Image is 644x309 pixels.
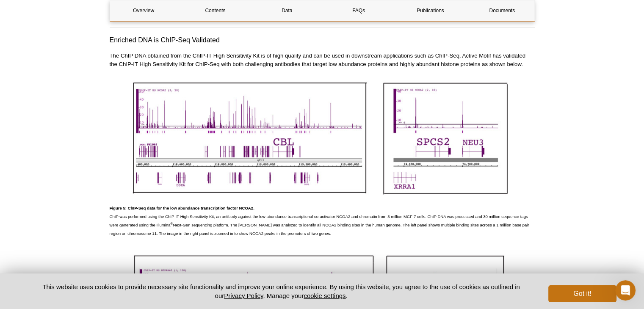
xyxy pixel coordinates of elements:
h3: Enriched DNA is ChIP-Seq Validated [110,35,535,45]
iframe: Intercom live chat [615,280,636,301]
p: The ChIP DNA obtained from the ChIP-IT High Sensitivity Kit is of high quality and can be used in... [110,52,535,69]
button: Got it! [548,285,616,302]
p: ChIP was performed using the ChIP-IT High Sensitivity Kit, an antibody against the low abundance ... [110,204,535,238]
a: Privacy Policy [224,292,263,299]
img: ChIP-Seq data for the low abundance target NCOA [132,77,513,201]
a: Publications [397,0,464,21]
a: Contents [182,0,249,21]
sup: ® [171,222,173,226]
a: Overview [110,0,177,21]
p: This website uses cookies to provide necessary site functionality and improve your online experie... [28,282,535,300]
strong: Figure 5: ChIP-Seq data for the low abundance transcription factor NCOA2. [110,206,254,210]
a: Documents [468,0,536,21]
a: Data [253,0,321,21]
button: cookie settings [304,292,345,299]
a: FAQs [325,0,392,21]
